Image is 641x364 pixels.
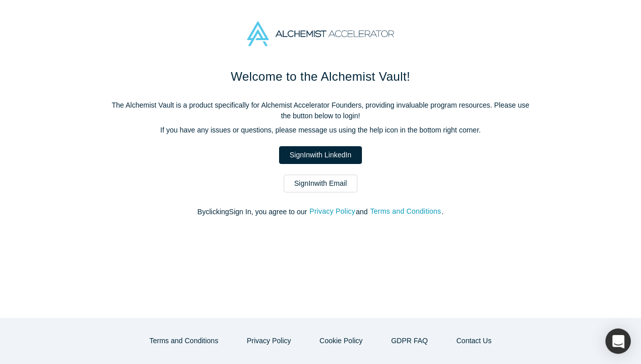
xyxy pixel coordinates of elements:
[309,332,374,350] button: Cookie Policy
[380,332,438,350] a: GDPR FAQ
[139,332,229,350] button: Terms and Conditions
[370,206,442,217] button: Terms and Conditions
[107,207,534,217] p: By clicking Sign In , you agree to our and .
[107,68,534,86] h1: Welcome to the Alchemist Vault!
[107,100,534,121] p: The Alchemist Vault is a product specifically for Alchemist Accelerator Founders, providing inval...
[247,21,393,46] img: Alchemist Accelerator Logo
[279,146,362,164] a: SignInwith LinkedIn
[107,125,534,136] p: If you have any issues or questions, please message us using the help icon in the bottom right co...
[236,332,301,350] button: Privacy Policy
[446,332,502,350] a: Contact Us
[309,206,356,217] button: Privacy Policy
[284,175,358,192] a: SignInwith Email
